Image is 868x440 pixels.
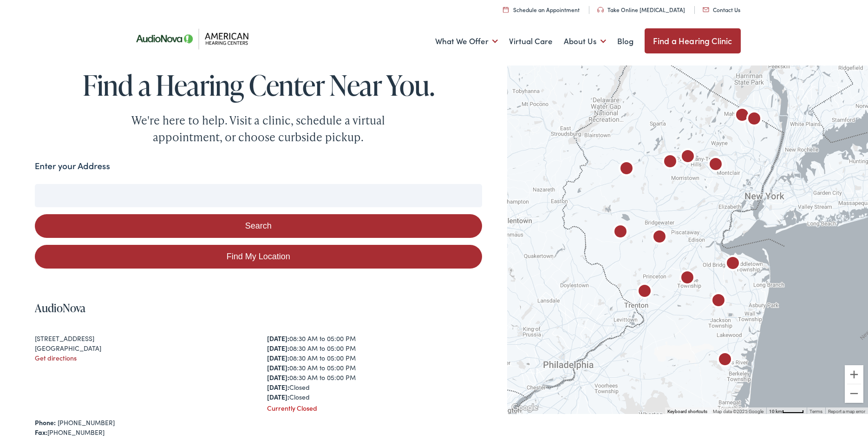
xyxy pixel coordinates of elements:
[35,70,482,100] h1: Find a Hearing Center Near You.
[743,109,765,131] div: AudioNova
[267,382,289,392] strong: [DATE]:
[35,184,482,207] input: Enter your address or zip code
[503,7,509,13] img: utility icon
[617,24,633,59] a: Blog
[714,349,736,372] div: AudioNova
[110,112,407,145] div: We're here to help. Visit a clinic, schedule a virtual appointment, or choose curbside pickup.
[845,384,863,403] button: Zoom out
[267,363,289,372] strong: [DATE]:
[828,409,865,414] a: Report a map error
[659,151,681,174] div: American Hearing Centers by AudioNova
[35,245,482,269] a: Find My Location
[35,214,482,238] button: Search
[845,365,863,384] button: Zoom in
[267,343,289,353] strong: [DATE]:
[645,28,741,53] a: Find a Hearing Clinic
[633,281,656,303] div: AudioNova
[722,253,744,276] div: AudioNova
[267,353,289,362] strong: [DATE]:
[703,6,740,13] a: Contact Us
[809,409,822,414] a: Terms
[766,407,807,414] button: Map Scale: 10 km per 43 pixels
[35,159,110,173] label: Enter your Address
[503,6,580,13] a: Schedule an Appointment
[707,290,730,313] div: AudioNova
[267,392,289,401] strong: [DATE]:
[713,409,764,414] span: Map data ©2025 Google
[267,334,289,343] strong: [DATE]:
[509,402,540,414] img: Google
[703,7,709,12] img: utility icon
[677,146,699,169] div: AudioNova
[648,227,671,249] div: AudioNova
[731,105,753,127] div: AudioNova
[267,334,482,402] div: 08:30 AM to 05:00 PM 08:30 AM to 05:00 PM 08:30 AM to 05:00 PM 08:30 AM to 05:00 PM 08:30 AM to 0...
[615,158,638,181] div: AudioNova
[58,418,115,427] a: [PHONE_NUMBER]
[705,154,727,177] div: American Hearing Centers by AudioNova
[35,418,56,427] strong: Phone:
[597,6,685,13] a: Take Online [MEDICAL_DATA]
[35,427,482,437] div: [PHONE_NUMBER]
[609,222,632,244] div: AudioNova
[597,7,604,13] img: utility icon
[667,408,707,415] button: Keyboard shortcuts
[509,402,540,414] a: Open this area in Google Maps (opens a new window)
[267,373,289,382] strong: [DATE]:
[435,24,498,59] a: What We Offer
[564,24,606,59] a: About Us
[35,427,47,437] strong: Fax:
[35,343,249,353] div: [GEOGRAPHIC_DATA]
[35,300,85,315] a: AudioNova
[35,334,249,343] div: [STREET_ADDRESS]
[509,24,553,59] a: Virtual Care
[676,268,698,290] div: AudioNova
[769,409,782,414] span: 10 km
[35,353,77,362] a: Get directions
[267,403,482,413] div: Currently Closed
